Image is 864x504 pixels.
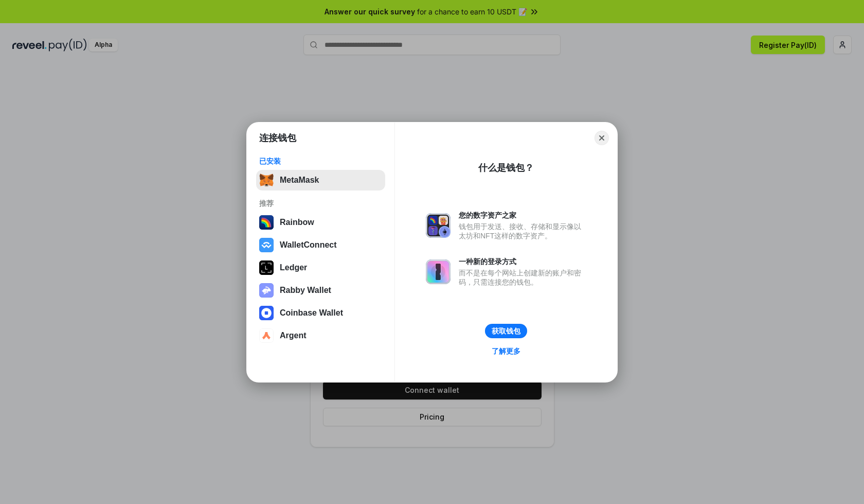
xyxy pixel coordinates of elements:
[259,306,274,320] img: svg+xml,%3Csvg%20width%3D%2228%22%20height%3D%2228%22%20viewBox%3D%220%200%2028%2028%22%20fill%3D...
[259,283,274,298] img: svg+xml,%3Csvg%20xmlns%3D%22http%3A%2F%2Fwww.w3.org%2F2000%2Fsvg%22%20fill%3D%22none%22%20viewBox...
[459,257,586,266] div: 一种新的登录方式
[259,199,382,208] div: 推荐
[459,222,586,240] div: 钱包用于发送、接收、存储和显示像以太坊和NFT这样的数字资产。
[280,263,307,272] div: Ledger
[259,238,274,252] img: svg+xml,%3Csvg%20width%3D%2228%22%20height%3D%2228%22%20viewBox%3D%220%200%2028%2028%22%20fill%3D...
[259,173,274,187] img: svg+xml,%3Csvg%20fill%3D%22none%22%20height%3D%2233%22%20viewBox%3D%220%200%2035%2033%22%20width%...
[259,260,274,275] img: svg+xml,%3Csvg%20xmlns%3D%22http%3A%2F%2Fwww.w3.org%2F2000%2Fsvg%22%20width%3D%2228%22%20height%3...
[478,162,534,174] div: 什么是钱包？
[259,132,296,144] h1: 连接钱包
[280,240,337,250] div: WalletConnect
[256,280,385,301] button: Rabby Wallet
[256,325,385,346] button: Argent
[259,328,274,343] img: svg+xml,%3Csvg%20width%3D%2228%22%20height%3D%2228%22%20viewBox%3D%220%200%2028%2028%22%20fill%3D...
[259,157,382,166] div: 已安装
[256,170,385,190] button: MetaMask
[256,257,385,278] button: Ledger
[492,346,520,356] div: 了解更多
[256,235,385,255] button: WalletConnect
[426,259,451,284] img: svg+xml,%3Csvg%20xmlns%3D%22http%3A%2F%2Fwww.w3.org%2F2000%2Fsvg%22%20fill%3D%22none%22%20viewBox...
[459,268,586,287] div: 而不是在每个网站上创建新的账户和密码，只需连接您的钱包。
[485,324,527,338] button: 获取钱包
[256,303,385,323] button: Coinbase Wallet
[492,326,520,336] div: 获取钱包
[280,286,331,295] div: Rabby Wallet
[459,211,586,220] div: 您的数字资产之家
[280,218,314,227] div: Rainbow
[595,131,609,145] button: Close
[426,213,451,238] img: svg+xml,%3Csvg%20xmlns%3D%22http%3A%2F%2Fwww.w3.org%2F2000%2Fsvg%22%20fill%3D%22none%22%20viewBox...
[256,212,385,233] button: Rainbow
[259,215,274,230] img: svg+xml,%3Csvg%20width%3D%22120%22%20height%3D%22120%22%20viewBox%3D%220%200%20120%20120%22%20fil...
[485,344,527,358] a: 了解更多
[280,176,319,185] div: MetaMask
[280,308,343,318] div: Coinbase Wallet
[280,331,307,340] div: Argent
